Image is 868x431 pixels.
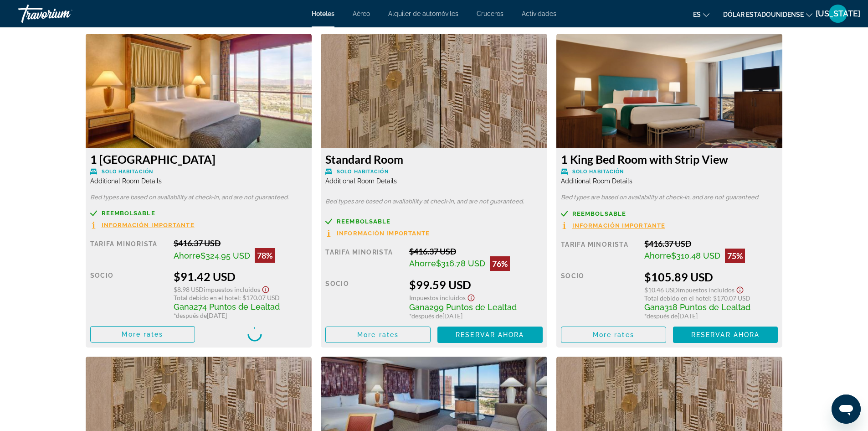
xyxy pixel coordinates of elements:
span: Reembolsable [102,210,155,216]
span: Ahorre [644,251,671,260]
span: Solo habitación [102,169,154,175]
img: a6ba03ff-8d13-42c8-a8c2-ea28a49e6fa8.jpeg [321,34,547,148]
img: 11b87506-bdc1-45c3-b7ae-e2571945636a.jpeg [86,34,312,148]
div: * [DATE] [174,312,307,319]
span: Impuestos incluidos [204,286,260,293]
span: Impuestos incluidos [678,286,734,294]
a: Reembolsable [90,210,308,217]
span: Additional Room Details [561,177,632,185]
span: Total debido en el hotel [174,294,239,301]
span: More rates [357,331,399,338]
span: Reservar ahora [691,331,760,338]
h3: Standard Room [325,152,543,166]
p: Bed types are based on availability at check-in, and are not guaranteed. [561,194,778,201]
button: More rates [90,326,195,343]
span: 318 Puntos de Lealtad [664,302,750,312]
span: Total debido en el hotel [644,294,710,302]
button: Información importante [325,229,430,237]
h3: 1 King Bed Room with Strip View [561,152,778,166]
span: $8.98 USD [174,286,204,293]
span: Reembolsable [572,211,626,217]
img: 2c9b34f0-b9b3-49bb-9539-a582a07fcf30.jpeg [556,34,783,148]
div: $416.37 USD [644,239,778,249]
span: $310.48 USD [671,251,720,260]
div: 76% [490,256,510,271]
p: Bed types are based on availability at check-in, and are not guaranteed. [325,198,543,205]
span: después de [411,312,442,320]
span: Reservar ahora [456,331,524,338]
div: : $170.07 USD [174,294,307,301]
div: 78% [255,248,275,263]
button: More rates [325,327,431,343]
span: $324.95 USD [200,251,250,260]
span: Gana [174,302,194,312]
div: $99.59 USD [409,278,543,291]
a: Reembolsable [561,210,778,217]
span: Impuestos incluidos [409,294,466,301]
span: Reembolsable [337,218,390,224]
h3: 1 [GEOGRAPHIC_DATA] [90,152,308,166]
button: Cambiar idioma [693,8,709,21]
div: Tarifa Minorista [325,246,402,271]
div: : $170.07 USD [644,294,778,302]
button: Información importante [90,221,195,229]
button: Show Taxes and Fees disclaimer [734,284,745,294]
span: More rates [122,331,163,338]
a: Reembolsable [325,218,543,225]
div: Socio [90,270,167,319]
a: Actividades [522,10,556,17]
button: More rates [561,327,666,343]
div: * [DATE] [409,312,543,320]
span: Solo habitación [572,169,624,175]
button: Reservar ahora [437,327,543,343]
div: $105.89 USD [644,270,778,284]
span: $10.46 USD [644,286,678,294]
p: Bed types are based on availability at check-in, and are not guaranteed. [90,194,308,201]
a: Aéreo [353,10,370,17]
font: [US_STATE] [816,9,860,18]
div: $416.37 USD [174,238,307,248]
span: Additional Room Details [325,177,397,185]
div: Tarifa Minorista [90,238,167,263]
div: * [DATE] [644,312,778,320]
span: More rates [593,331,634,338]
span: Solo habitación [337,169,389,175]
button: Show Taxes and Fees disclaimer [466,291,477,302]
button: Información importante [561,222,665,229]
iframe: Botón para iniciar la ventana de mensajería [832,395,861,424]
span: Ahorre [174,251,200,260]
span: Gana [644,302,664,312]
div: $91.42 USD [174,270,307,283]
span: 274 Puntos de Lealtad [194,302,280,312]
a: Alquiler de automóviles [388,10,458,17]
a: Cruceros [477,10,503,17]
a: Hoteles [312,10,334,17]
span: 299 Puntos de Lealtad [429,302,517,312]
div: Socio [325,278,402,320]
span: después de [647,312,678,320]
span: Gana [409,302,429,312]
div: Tarifa Minorista [561,239,637,263]
span: Additional Room Details [90,177,162,185]
a: Travorium [18,2,109,26]
span: Información importante [572,223,665,228]
div: 75% [725,249,745,263]
span: después de [176,312,207,319]
span: Ahorre [409,259,436,268]
div: Socio [561,270,637,320]
font: Dólar estadounidense [723,11,804,18]
button: Menú de usuario [826,4,850,23]
span: $316.78 USD [436,259,485,268]
font: es [693,11,701,18]
span: Información importante [337,230,430,236]
button: Reservar ahora [673,327,778,343]
div: $416.37 USD [409,246,543,256]
button: Cambiar moneda [723,8,812,21]
button: Show Taxes and Fees disclaimer [260,283,271,294]
span: Información importante [102,222,195,228]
